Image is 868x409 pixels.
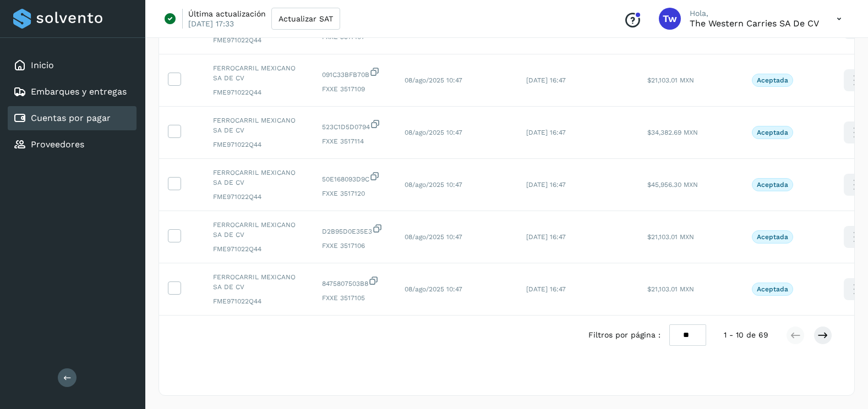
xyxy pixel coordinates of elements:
span: FERROCARRIL MEXICANO SA DE CV [213,168,304,187]
span: Filtros por página : [588,329,660,341]
span: FERROCARRIL MEXICANO SA DE CV [213,220,304,240]
span: 523C1D5D0794 [322,119,387,132]
span: 08/ago/2025 10:47 [405,233,462,241]
span: FXXE 3517120 [322,189,387,198]
div: Inicio [8,53,137,78]
span: $21,103.01 MXN [647,76,694,84]
span: $21,103.01 MXN [647,285,694,293]
span: 091C33BFB70B [322,67,387,80]
span: 08/ago/2025 10:47 [405,76,462,84]
span: FXXE 3517106 [322,241,387,251]
p: Aceptada [757,76,788,84]
button: Actualizar SAT [271,8,340,30]
p: Aceptada [757,285,788,293]
a: Cuentas por pagar [31,113,111,123]
span: [DATE] 16:47 [526,76,566,84]
span: FXXE 3517109 [322,84,387,94]
span: 1 - 10 de 69 [724,329,768,341]
span: FERROCARRIL MEXICANO SA DE CV [213,115,304,135]
span: 8475807503B8 [322,275,387,289]
p: Hola, [690,9,819,18]
span: FERROCARRIL MEXICANO SA DE CV [213,63,304,83]
a: Proveedores [31,139,84,150]
span: [DATE] 16:47 [526,129,566,136]
span: 08/ago/2025 10:47 [405,129,462,136]
span: FME971022Q44 [213,35,304,45]
a: Embarques y entregas [31,86,127,97]
span: D2B95D0E35E3 [322,223,387,236]
div: Embarques y entregas [8,80,137,104]
span: FME971022Q44 [213,87,304,97]
span: Actualizar SAT [279,15,333,23]
span: FME971022Q44 [213,244,304,254]
p: [DATE] 17:33 [188,19,234,29]
div: Cuentas por pagar [8,106,137,130]
span: [DATE] 16:47 [526,285,566,293]
p: The western carries SA de CV [690,18,819,29]
a: Inicio [31,60,54,70]
span: FERROCARRIL MEXICANO SA DE CV [213,272,304,292]
span: [DATE] 16:47 [526,233,566,241]
p: Aceptada [757,129,788,136]
span: 50E168093D9C [322,171,387,184]
span: FME971022Q44 [213,296,304,306]
span: $45,956.30 MXN [647,181,698,189]
p: Última actualización [188,9,266,19]
span: FME971022Q44 [213,192,304,202]
span: $34,382.69 MXN [647,129,698,136]
p: Aceptada [757,181,788,189]
div: Proveedores [8,132,137,157]
span: FXXE 3517105 [322,293,387,303]
span: $21,103.01 MXN [647,233,694,241]
span: FXXE 3517114 [322,136,387,146]
span: [DATE] 16:47 [526,181,566,189]
span: 08/ago/2025 10:47 [405,181,462,189]
span: 08/ago/2025 10:47 [405,285,462,293]
p: Aceptada [757,233,788,241]
span: FME971022Q44 [213,140,304,150]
